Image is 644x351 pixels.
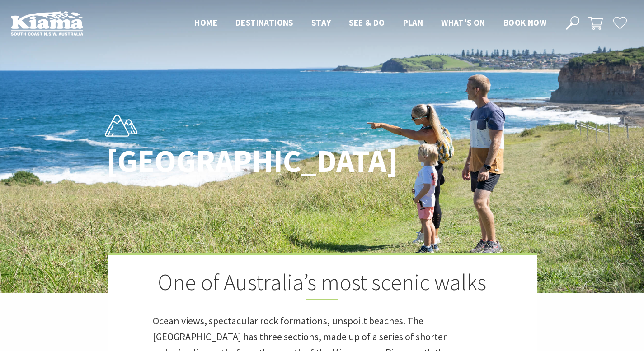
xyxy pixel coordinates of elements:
[403,17,423,28] span: Plan
[441,17,485,28] span: What’s On
[503,17,546,28] span: Book now
[311,17,331,28] span: Stay
[349,17,385,28] span: See & Do
[185,16,555,31] nav: Main Menu
[153,269,492,300] h2: One of Australia’s most scenic walks
[107,144,362,179] h1: [GEOGRAPHIC_DATA]
[11,11,83,36] img: Kiama Logo
[235,17,293,28] span: Destinations
[194,17,217,28] span: Home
